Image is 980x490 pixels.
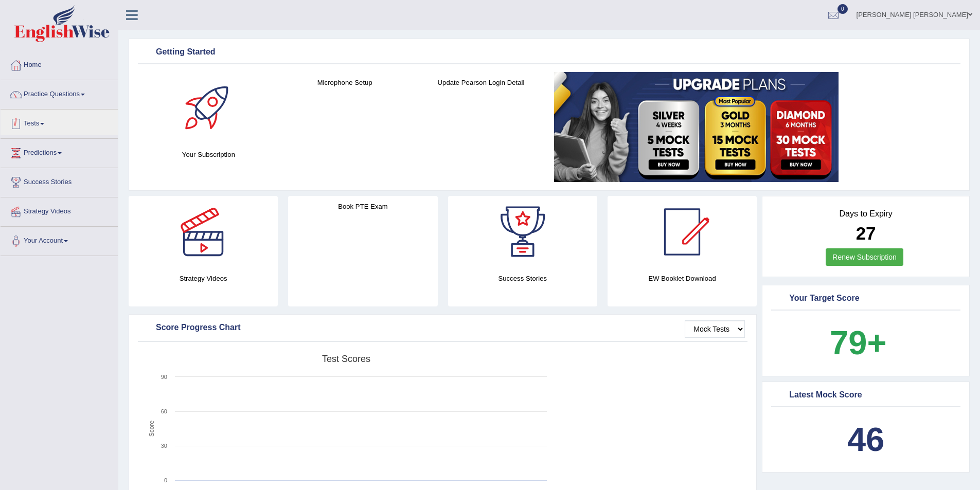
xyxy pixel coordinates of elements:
a: Renew Subscription [826,248,903,266]
a: Home [1,51,118,77]
b: 79+ [830,324,886,361]
h4: EW Booklet Download [608,273,757,284]
div: Latest Mock Score [774,388,958,403]
b: 27 [856,223,876,243]
h4: Strategy Videos [129,273,278,284]
b: 46 [847,421,884,458]
tspan: Score [148,421,155,437]
div: Getting Started [140,45,958,60]
h4: Your Subscription [146,149,272,160]
h4: Microphone Setup [282,77,408,88]
a: Tests [1,110,118,135]
h4: Book PTE Exam [288,201,437,212]
text: 60 [161,408,167,414]
a: Success Stories [1,168,118,194]
a: Practice Questions [1,80,118,106]
text: 0 [164,477,167,483]
tspan: Test scores [322,354,370,364]
a: Strategy Videos [1,197,118,223]
a: Your Account [1,227,118,252]
h4: Success Stories [448,273,597,284]
text: 30 [161,443,167,449]
a: Predictions [1,139,118,165]
text: 90 [161,374,167,380]
img: small5.jpg [554,72,839,182]
h4: Update Pearson Login Detail [418,77,544,88]
h4: Days to Expiry [774,209,958,219]
div: Your Target Score [774,291,958,306]
div: Score Progress Chart [140,320,745,336]
span: 0 [838,4,848,14]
